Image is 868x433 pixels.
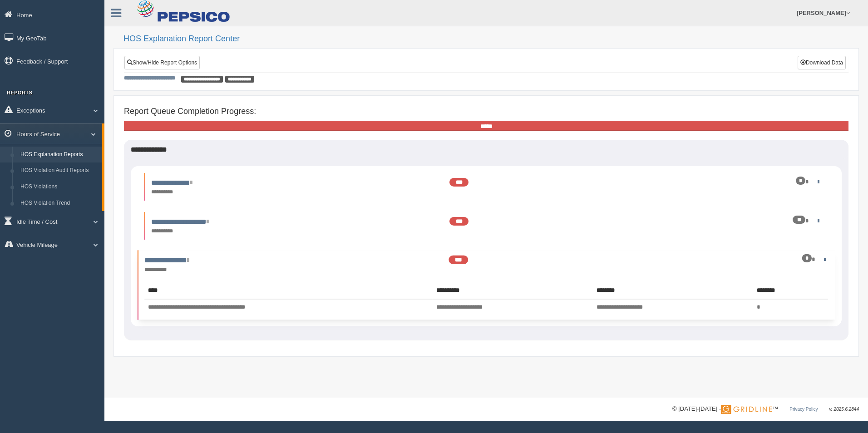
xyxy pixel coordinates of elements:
a: Privacy Policy [789,407,818,412]
button: Download Data [798,56,846,69]
a: Show/Hide Report Options [124,56,200,69]
span: v. 2025.6.2844 [829,407,859,412]
li: Expand [144,212,828,240]
a: HOS Violation Audit Reports [16,162,102,179]
a: HOS Violation Trend [16,195,102,212]
li: Expand [144,173,828,201]
img: Gridline [721,405,772,414]
div: © [DATE]-[DATE] - ™ [672,404,859,414]
h4: Report Queue Completion Progress: [124,107,848,116]
a: HOS Explanation Reports [16,147,102,163]
a: HOS Violations [16,179,102,195]
h2: HOS Explanation Report Center [123,34,859,44]
li: Expand [138,251,835,320]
